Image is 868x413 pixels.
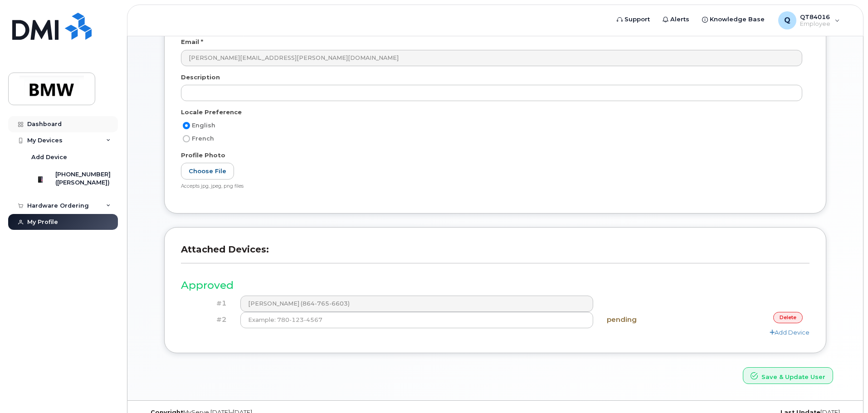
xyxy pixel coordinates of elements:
input: Example: 780-123-4567 [240,312,594,328]
h4: pending [607,316,698,324]
iframe: Messenger Launcher [829,374,861,406]
input: French [183,135,190,142]
label: Email * [181,38,203,46]
a: Support [610,10,656,29]
a: delete [773,312,803,323]
h3: Attached Devices: [181,244,809,263]
h3: Approved [181,280,809,291]
div: Accepts jpg, jpeg, png files [181,183,802,190]
h4: #1 [188,300,227,307]
a: Knowledge Base [696,10,771,29]
span: French [192,135,214,142]
span: Knowledge Base [710,15,765,24]
span: English [192,122,215,129]
label: Profile Photo [181,151,225,160]
span: Employee [800,20,830,28]
label: Locale Preference [181,108,242,117]
label: Description [181,73,220,82]
a: Add Device [770,329,809,336]
button: Save & Update User [743,367,833,384]
span: Q [784,15,790,26]
span: QT84016 [800,13,830,20]
a: Alerts [656,10,696,29]
label: Choose File [181,163,234,180]
span: Alerts [670,15,689,24]
h4: #2 [188,316,227,324]
input: English [183,122,190,129]
div: QT84016 [772,11,846,29]
span: Support [624,15,650,24]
